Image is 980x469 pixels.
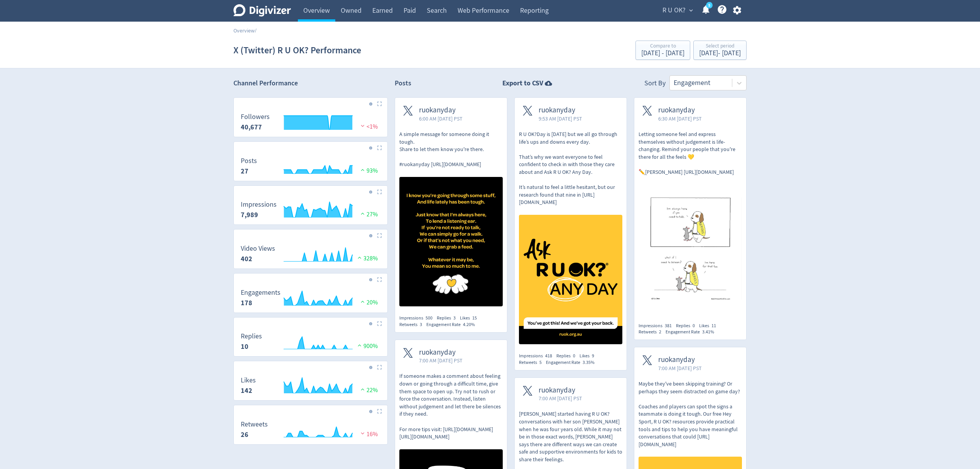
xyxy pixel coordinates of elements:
strong: 7,989 [241,210,258,219]
a: ruokanyday6:30 AM [DATE] PSTLetting someone feel and express themselves without judgement is life... [634,98,746,316]
span: 27% [359,211,378,218]
strong: 178 [241,298,252,308]
strong: Export to CSV [502,78,543,88]
div: Select period [699,43,741,50]
dt: Replies [241,332,262,341]
span: 3.35% [583,359,595,365]
div: Engagement Rate [666,329,718,335]
span: 4.20% [463,321,475,328]
span: 93% [359,167,378,175]
img: Placeholder [377,145,382,150]
span: ruokanyday [658,355,702,364]
dt: Video Views [241,244,275,253]
h2: Channel Performance [233,78,388,88]
span: 3 [453,315,456,321]
div: Engagement Rate [426,321,479,328]
span: 6:00 AM [DATE] PST [419,115,463,122]
div: Impressions [399,315,437,321]
img: Placeholder [377,321,382,326]
p: R U OK?Day is [DATE] but we all go through life’s ups and downs every day. That’s why we want eve... [519,131,622,206]
span: 500 [426,315,433,321]
span: 9:53 AM [DATE] PST [539,115,582,122]
img: Placeholder [377,189,382,194]
svg: Engagements 178 [237,289,384,309]
div: Retweets [519,359,546,366]
div: Likes [699,323,720,329]
span: 3.41% [702,329,714,335]
img: Placeholder [377,101,382,106]
svg: Impressions 7,989 [237,201,384,221]
span: 0 [573,353,575,359]
div: Retweets [399,321,426,328]
span: 7:00 AM [DATE] PST [539,394,582,402]
img: Placeholder [377,409,382,414]
div: Compare to [641,43,684,50]
svg: Retweets 26 [237,421,384,441]
img: positive-performance.svg [359,386,367,392]
div: Replies [556,353,580,359]
dt: Followers [241,112,270,121]
span: ruokanyday [539,386,582,395]
div: Likes [580,353,598,359]
dt: Posts [241,156,257,165]
svg: Posts 27 [237,157,384,178]
span: 7:00 AM [DATE] PST [658,364,702,372]
p: Letting someone feel and express themselves without judgement is life-changing. Remind your peopl... [639,131,742,176]
span: 15 [472,315,477,321]
span: 9 [592,353,594,359]
img: positive-performance.svg [359,167,367,173]
a: ruokanyday6:00 AM [DATE] PSTA simple message for someone doing it tough. Share to let them know y... [395,98,507,309]
svg: Likes 142 [237,377,384,397]
a: Overview [233,27,255,34]
span: 3 [420,321,422,328]
svg: Video Views 402 [237,245,384,265]
strong: 142 [241,386,252,395]
a: ruokanyday9:53 AM [DATE] PSTR U OK?Day is [DATE] but we all go through life’s ups and downs every... [515,98,627,347]
span: 0 [693,323,695,329]
span: <1% [359,123,378,131]
dt: Retweets [241,420,268,429]
img: positive-performance.svg [359,211,367,216]
span: / [255,27,257,34]
a: 5 [706,2,713,8]
div: [DATE] - [DATE] [641,50,684,57]
h1: X (Twitter) R U OK? Performance [233,38,361,63]
div: Likes [460,315,481,321]
span: 22% [359,386,378,394]
span: 900% [356,342,378,350]
strong: 27 [241,167,248,176]
img: positive-performance.svg [359,299,367,304]
strong: 26 [241,430,248,439]
button: R U OK? [660,4,695,17]
img: positive-performance.svg [356,342,363,348]
img: negative-performance.svg [359,123,367,129]
strong: 10 [241,342,248,351]
img: negative-performance.svg [359,430,367,436]
span: 16% [359,430,378,438]
img: Placeholder [377,277,382,282]
dt: Impressions [241,200,277,209]
svg: Replies 10 [237,333,384,353]
div: Retweets [639,329,666,335]
span: ruokanyday [658,106,702,115]
span: R U OK? [662,4,686,17]
dt: Likes [241,376,256,385]
span: 5 [539,359,542,365]
div: Engagement Rate [546,359,599,366]
div: Impressions [639,323,676,329]
p: If someone makes a comment about feeling down or going through a difficult time, give them space ... [399,372,503,440]
span: 328% [356,255,378,262]
span: 20% [359,299,378,306]
img: Placeholder [377,365,382,370]
img: positive-performance.svg [356,255,363,260]
span: 2 [659,329,661,335]
svg: Followers 40,677 [237,113,384,134]
strong: 40,677 [241,122,262,132]
span: 418 [545,353,552,359]
span: ruokanyday [419,348,463,357]
img: Placeholder [377,233,382,238]
h2: Posts [395,78,411,90]
text: 5 [708,3,710,8]
span: 381 [665,323,672,329]
div: [DATE] - [DATE] [699,50,741,57]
